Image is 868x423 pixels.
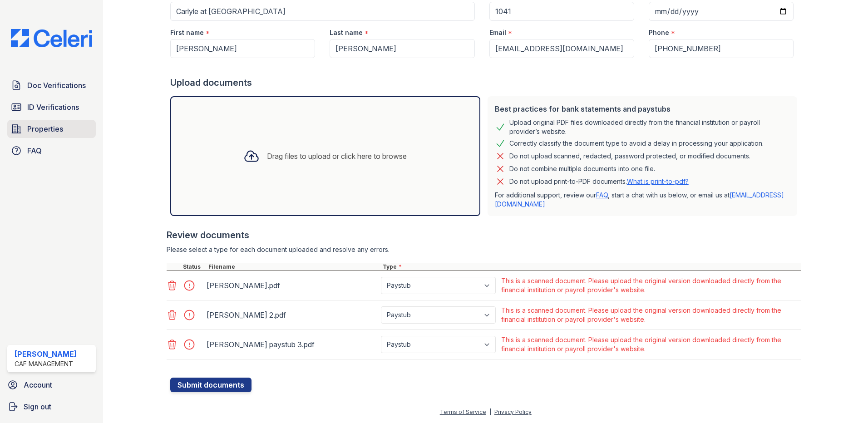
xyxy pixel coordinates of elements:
div: Upload original PDF files downloaded directly from the financial institution or payroll provider’... [509,118,790,136]
span: Properties [27,123,63,134]
a: FAQ [596,191,608,199]
div: Type [381,263,801,271]
span: Account [24,379,52,390]
p: For additional support, review our , start a chat with us below, or email us at [495,191,790,209]
div: This is a scanned document. Please upload the original version downloaded directly from the finan... [501,306,799,324]
div: Best practices for bank statements and paystubs [495,103,790,114]
a: Privacy Policy [494,408,532,415]
label: Last name [330,28,363,37]
a: Doc Verifications [7,76,96,94]
div: Filename [207,263,381,271]
a: ID Verifications [7,98,96,116]
div: CAF Management [15,359,77,369]
div: This is a scanned document. Please upload the original version downloaded directly from the finan... [501,276,799,295]
div: Upload documents [170,76,801,89]
div: Review documents [167,229,801,241]
span: Doc Verifications [27,80,86,91]
div: Drag files to upload or click here to browse [267,151,407,162]
span: Sign out [24,401,51,412]
a: Account [4,376,99,394]
a: FAQ [7,142,96,160]
p: Do not upload print-to-PDF documents. [509,177,689,186]
div: This is a scanned document. Please upload the original version downloaded directly from the finan... [501,335,799,354]
label: Email [489,28,506,37]
div: [PERSON_NAME] [15,349,77,359]
div: [PERSON_NAME] 2.pdf [207,308,377,322]
div: Do not combine multiple documents into one file. [509,163,655,174]
img: CE_Logo_Blue-a8612792a0a2168367f1c8372b55b34899dd931a85d93a1a3d3e32e68fde9ad4.png [4,29,99,47]
a: What is print-to-pdf? [627,177,689,185]
div: Please select a type for each document uploaded and resolve any errors. [167,245,801,254]
div: [PERSON_NAME].pdf [207,278,377,293]
label: Phone [649,28,669,37]
div: Correctly classify the document type to avoid a delay in processing your application. [509,138,764,149]
label: First name [170,28,204,37]
span: ID Verifications [27,102,79,113]
a: Properties [7,120,96,138]
span: FAQ [27,145,42,156]
div: Do not upload scanned, redacted, password protected, or modified documents. [509,151,750,162]
div: [PERSON_NAME] paystub 3.pdf [207,337,377,352]
div: | [489,408,491,415]
div: Status [181,263,207,271]
a: Terms of Service [440,408,486,415]
button: Submit documents [170,378,252,392]
a: Sign out [4,398,99,416]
